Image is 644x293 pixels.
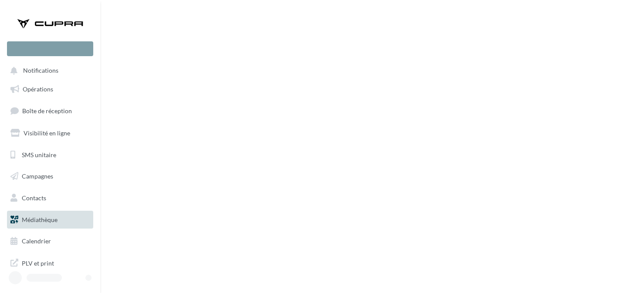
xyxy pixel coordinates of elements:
a: Médiathèque [5,211,95,229]
span: Boîte de réception [22,107,72,115]
a: Opérations [5,80,95,98]
span: SMS unitaire [22,151,56,158]
a: SMS unitaire [5,146,95,164]
span: Médiathèque [22,216,58,223]
span: Notifications [23,67,58,74]
span: Calendrier [22,237,51,245]
span: Opérations [23,85,53,93]
a: Contacts [5,189,95,207]
a: Visibilité en ligne [5,124,95,142]
div: Nouvelle campagne [7,41,93,56]
span: Visibilité en ligne [24,129,70,137]
span: Campagnes [22,172,53,180]
span: PLV et print personnalisable [22,257,90,276]
span: Contacts [22,194,46,202]
a: Boîte de réception [5,101,95,120]
a: Campagnes [5,167,95,185]
a: Calendrier [5,232,95,250]
a: PLV et print personnalisable [5,254,95,280]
